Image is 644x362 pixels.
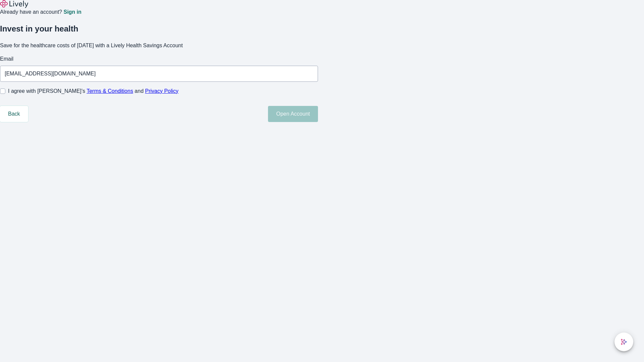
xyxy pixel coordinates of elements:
button: chat [614,333,633,351]
a: Sign in [63,9,81,15]
svg: Lively AI Assistant [621,339,627,345]
span: I agree with [PERSON_NAME]’s and [8,87,178,95]
a: Privacy Policy [145,88,179,94]
a: Terms & Conditions [87,88,133,94]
